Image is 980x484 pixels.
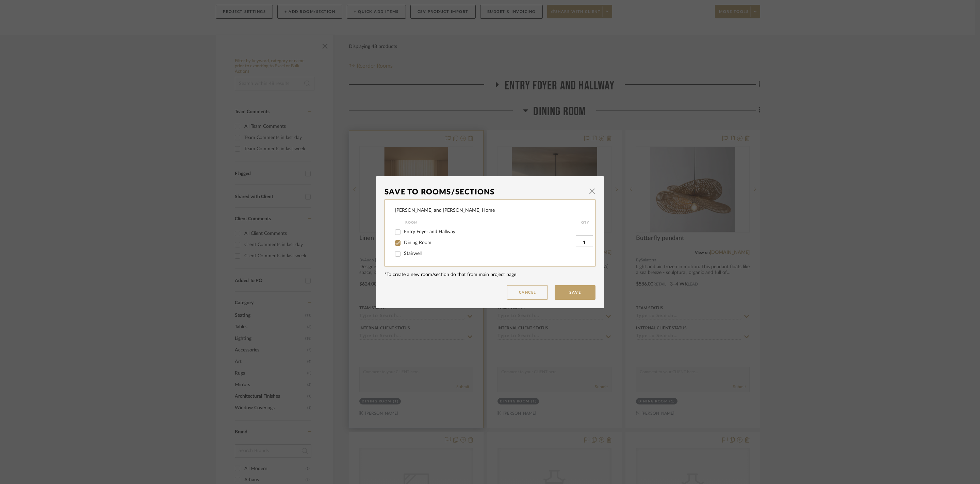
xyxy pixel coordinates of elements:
[555,285,595,300] button: Save
[405,219,576,227] div: Room
[385,185,595,200] dialog-header: Save To Rooms/Sections
[404,240,431,245] span: Dining Room
[404,229,455,234] span: Entry Foyer and Hallway
[395,207,495,214] div: [PERSON_NAME] and [PERSON_NAME] Home
[507,285,548,300] button: Cancel
[576,219,594,227] div: QTY
[585,185,599,198] button: Close
[385,185,585,200] div: Save To Rooms/Sections
[404,251,422,256] span: Stairwell
[385,271,595,278] div: *To create a new room/section do that from main project page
